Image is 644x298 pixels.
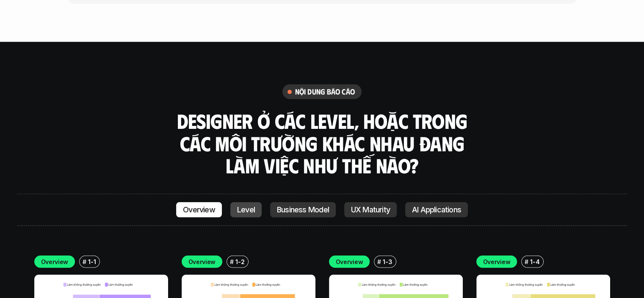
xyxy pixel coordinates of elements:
p: AI Applications [412,206,461,214]
a: UX Maturity [344,202,397,217]
p: 1-2 [235,257,244,266]
p: UX Maturity [351,206,390,214]
p: Level [237,206,255,214]
h6: nội dung báo cáo [295,87,355,97]
a: Overview [176,202,222,217]
a: AI Applications [405,202,468,217]
h3: Designer ở các level, hoặc trong các môi trường khác nhau đang làm việc như thế nào? [174,110,470,177]
h6: # [525,259,528,265]
p: Overview [483,257,511,266]
h6: # [377,259,381,265]
h6: # [83,259,86,265]
p: Overview [336,257,363,266]
h6: # [230,259,234,265]
a: Business Model [270,202,336,217]
a: Level [230,202,262,217]
p: 1-4 [530,257,539,266]
p: Overview [183,206,215,214]
p: 1-1 [88,257,96,266]
p: 1-3 [383,257,392,266]
p: Overview [41,257,69,266]
p: Overview [188,257,216,266]
p: Business Model [277,206,329,214]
